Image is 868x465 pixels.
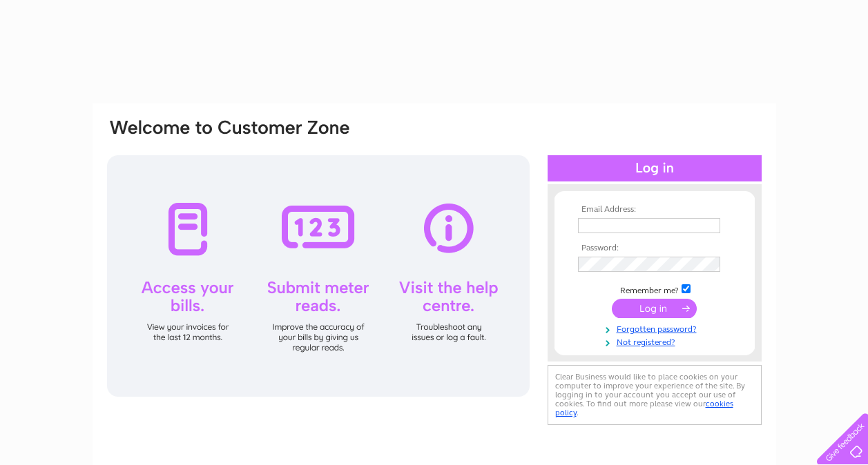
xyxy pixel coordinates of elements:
[612,299,697,318] input: Submit
[555,399,733,417] a: cookies policy
[578,335,735,348] a: Not registered?
[578,321,735,335] a: Forgotten password?
[548,365,762,425] div: Clear Business would like to place cookies on your computer to improve your experience of the sit...
[575,282,735,296] td: Remember me?
[575,244,735,253] th: Password:
[575,205,735,215] th: Email Address:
